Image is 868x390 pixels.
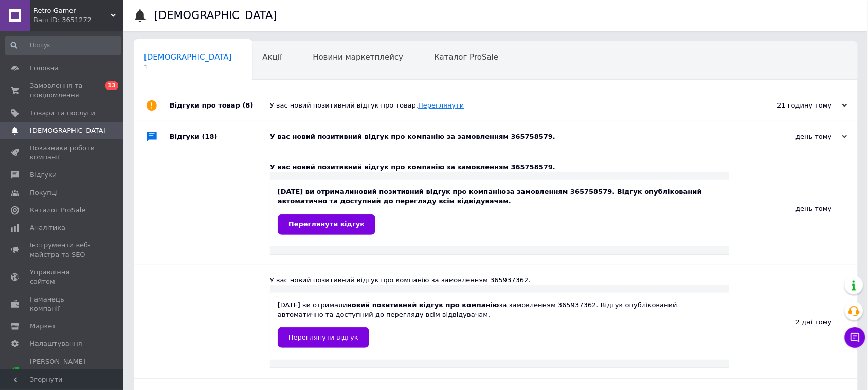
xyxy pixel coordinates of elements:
div: У вас новий позитивний відгук про товар. [270,101,745,110]
span: Головна [30,64,59,73]
span: Каталог ProSale [434,52,498,62]
span: Гаманець компанії [30,295,95,313]
a: Переглянути відгук [278,214,375,235]
span: Каталог ProSale [30,206,85,215]
span: Покупці [30,188,58,198]
div: [DATE] ви отримали за замовленням 365937362. Відгук опублікований автоматично та доступний до пер... [278,300,721,347]
span: Налаштування [30,339,82,348]
b: новий позитивний відгук про компанію [354,188,507,196]
div: 21 годину тому [745,101,847,110]
a: Переглянути [418,101,464,109]
span: Переглянути відгук [288,220,365,228]
div: Ваш ID: 3651272 [33,15,123,25]
input: Пошук [5,36,121,55]
div: день тому [745,132,847,141]
span: Новини маркетплейсу [313,52,403,62]
div: У вас новий позитивний відгук про компанію за замовленням 365758579. [270,132,745,141]
span: Управління сайтом [30,268,95,286]
span: Товари та послуги [30,109,95,118]
h1: [DEMOGRAPHIC_DATA] [154,9,277,22]
b: новий позитивний відгук про компанію [347,301,499,309]
div: день тому [729,152,858,265]
span: Інструменти веб-майстра та SEO [30,241,95,259]
span: Retro Gamer [33,6,111,15]
div: У вас новий позитивний відгук про компанію за замовленням 365937362. [270,276,729,285]
span: Акції [263,52,282,62]
div: Відгуки [170,121,270,152]
span: (8) [243,101,254,109]
span: 1 [144,64,232,72]
a: Переглянути відгук [278,327,369,348]
span: Аналітика [30,223,65,233]
span: Замовлення та повідомлення [30,81,95,100]
span: Показники роботи компанії [30,144,95,162]
div: Відгуки про товар [170,90,270,121]
span: [DEMOGRAPHIC_DATA] [144,52,232,62]
div: [DATE] ви отримали за замовленням 365758579. Відгук опублікований автоматично та доступний до пер... [278,187,721,234]
span: Маркет [30,322,56,331]
span: [DEMOGRAPHIC_DATA] [30,126,106,135]
div: 2 дні тому [729,265,858,378]
span: 13 [105,81,118,90]
span: Переглянути відгук [288,333,358,341]
span: Відгуки [30,170,57,180]
button: Чат з покупцем [845,327,865,348]
span: (18) [202,133,218,140]
span: [PERSON_NAME] та рахунки [30,357,95,385]
div: У вас новий позитивний відгук про компанію за замовленням 365758579. [270,163,729,172]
